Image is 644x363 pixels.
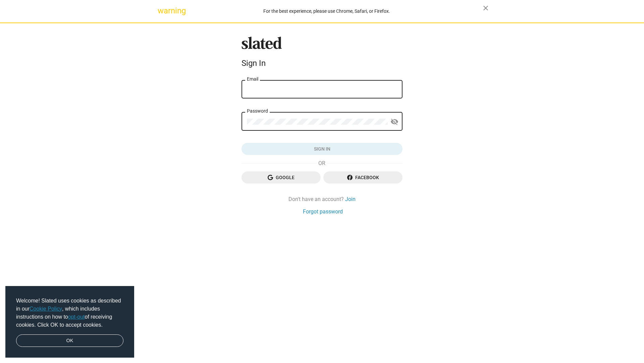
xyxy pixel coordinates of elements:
a: Join [345,196,356,203]
button: Google [241,171,321,184]
div: Don't have an account? [241,196,402,203]
span: Facebook [329,171,397,184]
a: Cookie Policy [30,306,62,312]
mat-icon: close [482,4,490,12]
button: Show password [388,115,401,129]
div: Sign In [241,58,402,68]
span: Google [247,171,315,184]
a: dismiss cookie message [16,334,123,347]
mat-icon: warning [158,7,166,15]
a: opt-out [68,314,85,320]
div: cookieconsent [5,286,134,358]
span: Welcome! Slated uses cookies as described in our , which includes instructions on how to of recei... [16,297,123,329]
div: For the best experience, please use Chrome, Safari, or Firefox. [170,7,483,16]
sl-branding: Sign In [241,37,402,71]
a: Forgot password [303,208,343,215]
button: Facebook [323,171,402,184]
mat-icon: visibility_off [390,117,398,127]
